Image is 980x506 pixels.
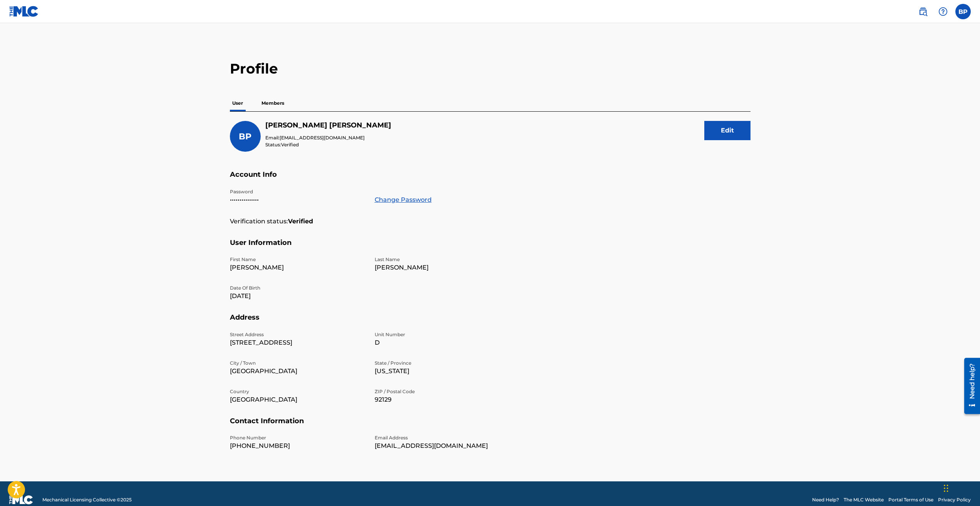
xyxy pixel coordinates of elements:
p: State / Province [375,360,510,367]
img: help [938,7,948,16]
p: [EMAIL_ADDRESS][DOMAIN_NAME] [375,441,510,451]
p: Status: [265,141,391,148]
p: Phone Number [230,434,365,441]
div: Help [935,4,951,19]
p: Street Address [230,331,365,338]
div: Drag [944,477,948,500]
span: BP [239,131,251,142]
p: Password [230,188,365,195]
img: logo [9,495,33,504]
h5: User Information [230,238,750,256]
p: Date Of Birth [230,285,365,292]
p: City / Town [230,360,365,367]
iframe: Chat Widget [941,469,980,506]
p: ZIP / Postal Code [375,388,510,395]
span: Verified [281,142,299,147]
strong: Verified [288,217,313,226]
p: 92129 [375,395,510,404]
a: Portal Terms of Use [888,496,933,503]
img: search [918,7,928,16]
p: User [230,95,245,111]
p: First Name [230,256,365,263]
p: [GEOGRAPHIC_DATA] [230,395,365,404]
h5: Contact Information [230,417,750,435]
p: Email Address [375,434,510,441]
a: Privacy Policy [938,496,971,503]
p: Country [230,388,365,395]
p: Verification status: [230,217,288,226]
iframe: Resource Center [958,355,980,417]
p: [PHONE_NUMBER] [230,441,365,451]
span: Mechanical Licensing Collective © 2025 [42,496,132,503]
h5: Account Info [230,170,750,188]
p: Last Name [375,256,510,263]
p: D [375,338,510,347]
p: Unit Number [375,331,510,338]
a: Public Search [915,4,931,19]
p: ••••••••••••••• [230,195,365,204]
div: User Menu [955,4,971,19]
h2: Profile [230,60,750,77]
span: [EMAIL_ADDRESS][DOMAIN_NAME] [280,135,365,141]
p: [US_STATE] [375,367,510,376]
p: Members [259,95,286,111]
p: [STREET_ADDRESS] [230,338,365,347]
a: The MLC Website [844,496,884,503]
p: Email: [265,134,391,141]
a: Need Help? [812,496,839,503]
img: MLC Logo [9,6,39,17]
p: [DATE] [230,292,365,301]
h5: Address [230,313,750,331]
h5: Brent Palmer [265,121,391,130]
p: [PERSON_NAME] [230,263,365,272]
a: Change Password [375,195,432,204]
p: [PERSON_NAME] [375,263,510,272]
button: Edit [704,121,750,140]
p: [GEOGRAPHIC_DATA] [230,367,365,376]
